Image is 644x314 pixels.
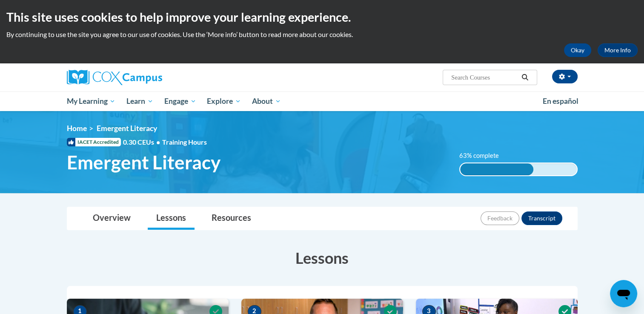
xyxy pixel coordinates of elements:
[459,151,508,160] label: 63% complete
[159,91,202,111] a: Engage
[207,96,241,106] span: Explore
[518,72,531,83] button: Search
[121,91,159,111] a: Learn
[97,124,157,133] span: Emergent Literacy
[123,137,162,147] span: 0.30 CEUs
[67,70,162,85] img: Cox Campus
[156,138,160,146] span: •
[521,211,562,225] button: Transcript
[543,97,578,106] span: En español
[564,43,591,57] button: Okay
[67,138,121,146] span: IACET Accredited
[246,91,286,111] a: About
[67,124,87,133] a: Home
[450,72,518,83] input: Search Courses
[598,43,638,57] a: More Info
[552,70,578,83] button: Account Settings
[201,91,246,111] a: Explore
[481,211,519,225] button: Feedback
[126,96,153,106] span: Learn
[6,9,638,26] h2: This site uses cookies to help improve your learning experience.
[67,247,578,268] h3: Lessons
[460,163,533,175] div: 63% complete
[66,96,115,106] span: My Learning
[164,96,196,106] span: Engage
[148,207,195,230] a: Lessons
[203,207,260,230] a: Resources
[610,280,637,307] iframe: Button to launch messaging window
[84,207,139,230] a: Overview
[54,91,590,111] div: Main menu
[537,92,584,110] a: En español
[252,96,281,106] span: About
[6,30,638,39] p: By continuing to use the site you agree to our use of cookies. Use the ‘More info’ button to read...
[67,70,229,85] a: Cox Campus
[67,151,220,174] span: Emergent Literacy
[61,91,121,111] a: My Learning
[162,138,207,146] span: Training Hours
